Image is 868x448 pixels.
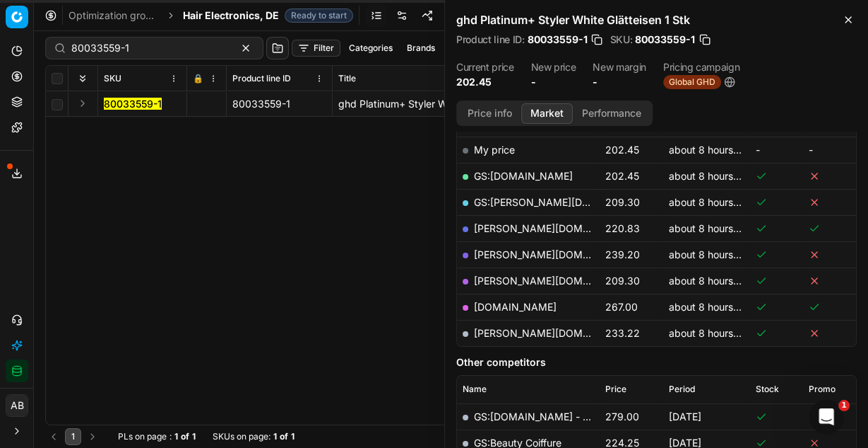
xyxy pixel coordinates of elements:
dt: New margin [593,62,646,72]
button: Pricing campaign [444,40,525,57]
span: SKU : [610,35,632,45]
span: 209.30 [605,196,640,208]
strong: 1 [291,431,295,442]
button: Expand all [74,70,91,87]
a: GS:[DOMAIN_NAME] [474,170,573,182]
button: Categories [343,40,398,57]
nav: breadcrumb [69,8,353,23]
button: Market [521,103,573,124]
span: about 8 hours ago [669,170,754,182]
span: Stock [756,384,779,395]
td: - [750,137,803,163]
dd: 202.45 [456,75,513,89]
button: 1 [65,428,81,445]
span: 202.45 [605,170,639,182]
dt: Current price [456,62,513,72]
span: [DATE] [669,410,701,423]
span: Product line ID : [456,35,524,45]
span: about 8 hours ago [669,144,754,156]
span: Period [669,384,695,395]
span: about 8 hours ago [669,275,754,287]
div: : [118,431,196,442]
span: Hair Electronics, DE [183,8,279,23]
span: about 8 hours ago [669,248,754,260]
h2: ghd Platinum+ Styler White Glätteisen 1 Stk [456,11,857,28]
a: [PERSON_NAME][DOMAIN_NAME] [474,248,638,260]
strong: 1 [192,431,196,442]
a: Optimization groups [69,8,159,23]
span: 279.00 [605,410,639,423]
span: 220.83 [605,222,640,234]
nav: pagination [45,428,101,445]
span: 209.30 [605,275,640,287]
span: 🔒 [193,73,203,84]
dt: Pricing campaign [663,62,739,72]
button: Go to previous page [45,428,62,445]
strong: 1 [273,431,277,442]
span: Title [338,73,356,84]
span: 267.00 [605,301,638,313]
a: GS:[PERSON_NAME][DOMAIN_NAME] [474,196,654,208]
span: 1 [838,400,850,411]
span: Ready to start [285,8,353,23]
dt: New price [530,62,576,72]
span: ghd Platinum+ Styler White Glätteisen 1 Stk [338,98,539,110]
a: [DOMAIN_NAME] [474,301,557,313]
strong: 1 [174,431,178,442]
span: 80033559-1 [527,33,587,47]
span: about 8 hours ago [669,301,754,313]
button: Brands [401,40,441,57]
dd: - [593,75,646,89]
iframe: Intercom live chat [809,400,843,434]
span: Promo [809,384,836,395]
span: 202.45 [605,144,639,156]
dd: - [530,75,576,89]
a: [PERSON_NAME][DOMAIN_NAME] [474,275,638,287]
td: - [803,137,856,163]
button: Performance [573,103,650,124]
span: about 8 hours ago [669,196,754,208]
strong: of [181,431,189,442]
span: My price [474,144,515,156]
h5: Other competitors [456,355,857,369]
span: 80033559-1 [635,33,695,47]
span: about 8 hours ago [669,222,754,234]
mark: 80033559-1 [104,98,162,110]
a: [PERSON_NAME][DOMAIN_NAME] [474,222,638,234]
input: Search by SKU or title [71,41,226,55]
span: PLs on page [118,431,167,442]
span: SKU [104,73,121,84]
button: Expand [74,95,91,112]
a: GS:[DOMAIN_NAME] - Amazon.de-Seller [474,410,665,423]
span: 233.22 [605,327,640,339]
span: Product line ID [232,73,291,84]
span: SKUs on page : [213,431,270,442]
span: Name [463,384,487,395]
div: 80033559-1 [232,97,326,111]
button: Filter [292,40,340,57]
span: Hair Electronics, DEReady to start [183,8,353,23]
span: AB [6,395,28,416]
strong: of [280,431,288,442]
button: 80033559-1 [104,97,162,111]
span: about 8 hours ago [669,327,754,339]
button: Price info [458,103,521,124]
button: Go to next page [84,428,101,445]
a: [PERSON_NAME][DOMAIN_NAME] [474,327,638,339]
span: Price [605,384,626,395]
button: AB [6,394,28,417]
span: Global GHD [663,75,721,89]
span: 239.20 [605,248,640,260]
